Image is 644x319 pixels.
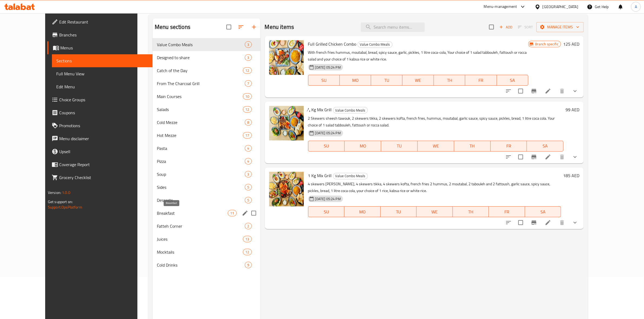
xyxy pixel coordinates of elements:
[157,249,243,255] span: Mocktails
[563,40,579,48] h6: 125 AED
[347,142,379,150] span: MO
[245,119,252,126] div: items
[47,28,153,41] a: Branches
[491,208,523,216] span: FR
[453,206,489,217] button: TH
[499,76,526,84] span: SA
[153,103,260,116] div: Salads12
[243,68,251,73] span: 12
[157,158,245,164] div: Pizza
[383,208,415,216] span: TU
[333,107,368,113] div: Value Combo Meals
[157,106,243,113] div: Salads
[308,106,332,114] span: ½ Kg Mix Grill
[381,141,418,152] button: TU
[153,116,260,129] div: Cold Mezze8
[361,22,425,32] input: search
[157,54,245,61] span: Designed to share
[153,90,260,103] div: Main Courses10
[153,168,260,181] div: Soup3
[59,135,148,142] span: Menu disclaimer
[436,76,463,84] span: TH
[228,211,236,216] span: 11
[467,76,494,84] span: FR
[502,150,515,163] button: sort-choices
[157,184,245,190] span: Sides
[269,40,304,75] img: Full Grilled Chicken Combo
[56,83,148,90] span: Edit Menu
[52,67,153,80] a: Full Menu View
[153,36,260,274] nav: Menu sections
[153,246,260,258] div: Mocktails12
[308,181,561,194] p: 4 skewers [PERSON_NAME], 4 skewers tikka, 4 skewers kofta, french fries 2 hummus, 2 moutabal, 2 t...
[527,85,540,98] button: Branch-specific-item
[62,189,70,196] span: 1.0.0
[157,197,245,203] div: Desserts
[241,209,249,217] button: edit
[308,49,528,63] p: With french fries hummus, moutabal, bread, spicy sauce, garlic, pickles, 1 litre coca-cola, Your ...
[47,132,153,145] a: Menu disclaimer
[527,208,559,216] span: SA
[269,106,304,140] img: ½ Kg Mix Grill
[47,171,153,184] a: Grocery Checklist
[245,80,252,87] div: items
[373,76,400,84] span: TU
[47,41,153,54] a: Menus
[243,132,252,139] div: items
[157,67,243,74] span: Catch of the Day
[59,148,148,155] span: Upsell
[541,24,579,31] span: Manage items
[235,21,247,33] span: Sort sections
[308,206,344,217] button: SU
[245,158,252,164] div: items
[489,206,525,217] button: FR
[245,42,251,47] span: 3
[47,158,153,171] a: Coverage Report
[153,258,260,271] div: Cold Drinks9
[418,141,454,152] button: WE
[157,171,245,177] span: Soup
[245,159,251,164] span: 4
[47,93,153,106] a: Choice Groups
[308,172,332,180] span: 1 Kg Mix Grill
[371,75,402,86] button: TU
[533,42,561,47] span: Branch specific
[157,119,245,126] div: Cold Mezze
[569,85,582,98] button: show more
[497,23,514,31] span: Add item
[556,150,569,163] button: delete
[155,23,190,31] h2: Menu sections
[157,236,243,242] div: Juices
[243,107,251,112] span: 12
[245,223,252,229] div: items
[245,263,251,268] span: 9
[157,223,245,229] div: Fatteh Corner
[527,216,540,229] button: Branch-specific-item
[556,85,569,98] button: delete
[340,75,371,86] button: MO
[497,23,514,31] button: Add
[153,38,260,51] div: Value Combo Meals3
[157,41,245,48] span: Value Combo Meals
[243,94,251,99] span: 10
[243,133,251,138] span: 17
[311,76,338,84] span: SU
[52,80,153,93] a: Edit Menu
[228,210,236,216] div: items
[47,119,153,132] a: Promotions
[569,150,582,163] button: show more
[572,219,578,226] svg: Show Choices
[308,141,345,152] button: SU
[545,88,551,94] a: Edit menu item
[308,40,356,48] span: Full Grilled Chicken Combo
[563,172,579,179] h6: 185 AED
[502,85,515,98] button: sort-choices
[311,208,342,216] span: SU
[245,185,251,190] span: 5
[245,171,252,177] div: items
[497,75,528,86] button: SA
[153,129,260,142] div: Hot Mezze17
